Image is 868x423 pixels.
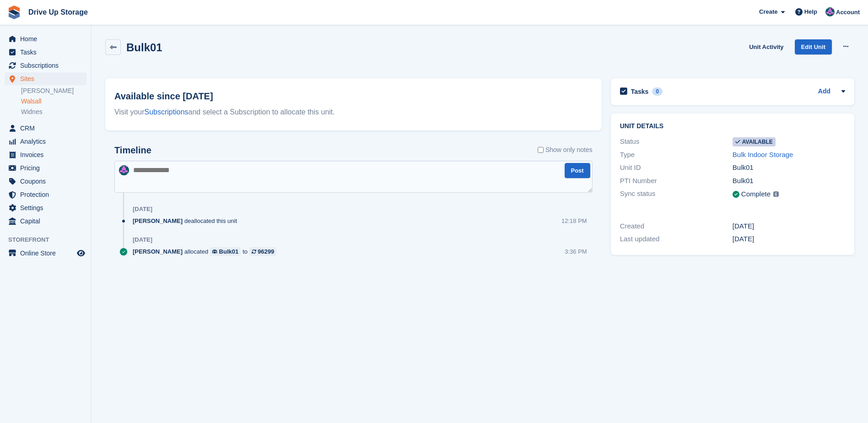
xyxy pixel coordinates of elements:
[5,201,86,214] a: menu
[652,87,663,96] div: 0
[836,8,860,17] span: Account
[133,217,242,225] div: deallocated this unit
[133,217,183,225] span: [PERSON_NAME]
[733,234,845,244] div: [DATE]
[25,5,92,20] a: Drive Up Storage
[620,234,733,244] div: Last updated
[620,150,733,160] div: Type
[20,162,75,174] span: Pricing
[733,151,793,158] a: Bulk Indoor Storage
[5,175,86,188] a: menu
[620,136,733,147] div: Status
[745,39,787,54] a: Unit Activity
[5,72,86,85] a: menu
[795,39,832,54] a: Edit Unit
[8,235,91,244] span: Storefront
[825,7,835,16] img: Andy
[219,247,239,256] div: Bulk01
[620,123,845,130] h2: Unit details
[249,247,276,256] a: 96299
[620,221,733,232] div: Created
[133,247,281,256] div: allocated to
[20,46,75,59] span: Tasks
[210,247,241,256] a: Bulk01
[114,89,593,103] h2: Available since [DATE]
[126,41,162,54] h2: Bulk01
[733,163,845,173] div: Bulk01
[631,87,649,96] h2: Tasks
[818,87,830,97] a: Add
[620,176,733,186] div: PTI Number
[759,7,777,16] span: Create
[114,107,593,118] div: Visit your and select a Subscription to allocate this unit.
[21,87,86,95] a: [PERSON_NAME]
[258,247,274,256] div: 96299
[133,206,152,213] div: [DATE]
[5,33,86,45] a: menu
[5,215,86,228] a: menu
[565,163,590,178] button: Post
[114,145,151,156] h2: Timeline
[538,145,593,155] label: Show only notes
[733,176,845,186] div: Bulk01
[804,7,817,16] span: Help
[145,108,189,116] a: Subscriptions
[119,165,129,175] img: Andy
[20,33,75,45] span: Home
[20,122,75,135] span: CRM
[75,248,86,259] a: Preview store
[5,135,86,148] a: menu
[133,247,183,256] span: [PERSON_NAME]
[133,236,152,244] div: [DATE]
[5,247,86,260] a: menu
[773,191,779,197] img: icon-info-grey-7440780725fd019a000dd9b08b2336e03edf1995a4989e88bcd33f0948082b44.svg
[5,148,86,161] a: menu
[620,189,733,200] div: Sync status
[538,145,544,155] input: Show only notes
[20,201,75,214] span: Settings
[20,175,75,188] span: Coupons
[20,59,75,72] span: Subscriptions
[741,189,771,200] div: Complete
[20,72,75,85] span: Sites
[565,247,587,256] div: 3:36 PM
[561,217,587,225] div: 12:18 PM
[733,221,845,232] div: [DATE]
[20,148,75,161] span: Invoices
[20,135,75,148] span: Analytics
[5,122,86,135] a: menu
[5,162,86,174] a: menu
[20,247,75,260] span: Online Store
[733,137,776,146] span: Available
[5,46,86,59] a: menu
[21,108,86,116] a: Widnes
[21,97,86,106] a: Walsall
[5,59,86,72] a: menu
[20,188,75,201] span: Protection
[5,188,86,201] a: menu
[7,5,21,19] img: stora-icon-8386f47178a22dfd0bd8f6a31ec36ba5ce8667c1dd55bd0f319d3a0aa187defe.svg
[20,215,75,228] span: Capital
[620,163,733,173] div: Unit ID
